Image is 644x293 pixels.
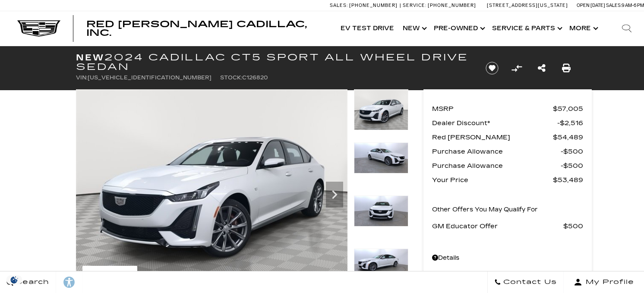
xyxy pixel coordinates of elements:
img: Cadillac Dark Logo with Cadillac White Text [17,20,60,37]
a: Sales: [PHONE_NUMBER] [330,3,400,8]
a: Pre-Owned [429,11,488,46]
a: Service & Parts [488,11,565,46]
span: GM Educator Offer [432,220,563,232]
span: $500 [561,160,583,172]
strong: New [76,52,104,63]
img: New 2024 Crystal White Tricoat Cadillac Sport image 1 [354,89,408,130]
span: Your Price [432,174,553,186]
a: Red [PERSON_NAME] $54,489 [432,131,583,143]
span: Search [13,276,49,288]
span: Red [PERSON_NAME] [432,131,553,143]
a: Purchase Allowance $500 [432,145,583,158]
span: My Profile [582,276,634,288]
a: Service: [PHONE_NUMBER] [400,3,478,8]
a: GM Educator Offer $500 [432,220,583,232]
a: New [398,11,429,46]
span: $57,005 [553,103,583,115]
span: [PHONE_NUMBER] [428,3,476,8]
span: $54,489 [553,131,583,143]
span: MSRP [432,103,553,115]
p: Other Offers You May Qualify For [432,204,538,216]
img: New 2024 Crystal White Tricoat Cadillac Sport image 2 [354,142,408,173]
a: Your Price $53,489 [432,174,583,186]
a: Dealer Discount* $2,516 [432,117,583,129]
button: Save vehicle [483,61,502,75]
span: VIN: [76,75,88,81]
a: EV Test Drive [336,11,398,46]
img: New 2024 Crystal White Tricoat Cadillac Sport image 3 [354,195,408,227]
span: $2,516 [557,117,583,129]
span: Open [DATE] [577,3,605,8]
div: (48) Photos [82,266,137,287]
span: Sales: [606,3,622,8]
div: Next [326,182,343,208]
a: [STREET_ADDRESS][US_STATE] [487,3,568,8]
span: $500 [563,220,583,232]
span: [PHONE_NUMBER] [349,3,398,8]
a: Purchase Allowance $500 [432,160,583,172]
span: Dealer Discount* [432,117,557,129]
a: Share this New 2024 Cadillac CT5 Sport All Wheel Drive Sedan [538,62,546,74]
img: New 2024 Crystal White Tricoat Cadillac Sport image 4 [354,249,408,280]
section: Click to Open Cookie Consent Modal [4,275,24,284]
span: $500 [561,145,583,158]
h1: 2024 Cadillac CT5 Sport All Wheel Drive Sedan [76,53,471,72]
a: Details [432,252,583,264]
span: Purchase Allowance [432,160,561,172]
span: 9 AM-6 PM [622,3,644,8]
a: Print this New 2024 Cadillac CT5 Sport All Wheel Drive Sedan [562,62,571,74]
a: Red [PERSON_NAME] Cadillac, Inc. [86,20,328,37]
button: Open user profile menu [564,271,644,293]
span: C126820 [242,75,268,81]
span: Service: [403,3,426,8]
span: Contact Us [501,276,557,288]
button: Compare Vehicle [510,62,523,75]
span: $53,489 [553,174,583,186]
span: Stock: [220,75,242,81]
span: Red [PERSON_NAME] Cadillac, Inc. [86,19,307,38]
span: [US_VEHICLE_IDENTIFICATION_NUMBER] [88,75,212,81]
img: New 2024 Crystal White Tricoat Cadillac Sport image 1 [76,89,347,293]
span: Purchase Allowance [432,145,561,158]
button: More [565,11,601,46]
img: Opt-Out Icon [4,275,24,284]
a: Contact Us [487,271,564,293]
a: MSRP $57,005 [432,103,583,115]
span: Sales: [330,3,348,8]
